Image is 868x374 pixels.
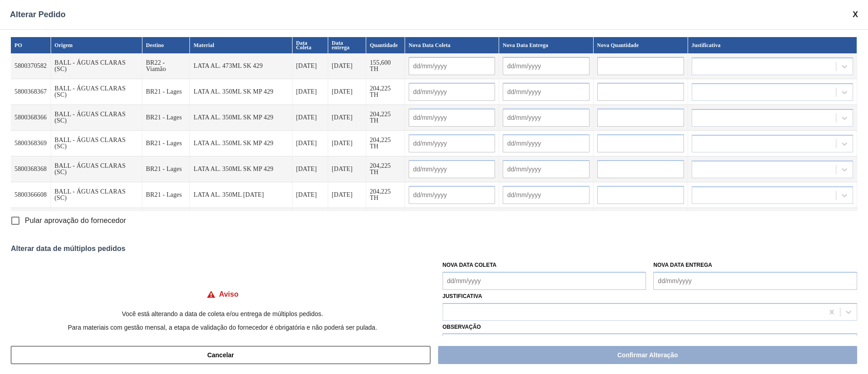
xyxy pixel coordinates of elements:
td: 204,225 TH [366,182,405,208]
label: Nova Data Entrega [653,262,712,268]
p: Para materiais com gestão mensal, a etapa de validação do fornecedor é obrigatória e não poderá s... [11,324,434,331]
input: dd/mm/yyyy [409,83,495,101]
td: BR21 - Lages [142,79,190,105]
td: 5800368367 [11,79,51,105]
td: BALL - ÁGUAS CLARAS (SC) [51,131,142,156]
th: Data entrega [328,37,366,53]
td: [DATE] [328,53,366,79]
td: BR21 - Lages [142,156,190,182]
input: dd/mm/yyyy [503,57,590,75]
td: 5800366608 [11,182,51,208]
th: Material [190,37,292,53]
input: dd/mm/yyyy [409,57,495,75]
td: [DATE] [328,105,366,131]
td: BALL - ÁGUAS CLARAS (SC) [51,79,142,105]
td: [DATE] [292,53,328,79]
td: BR21 - Lages [142,182,190,208]
td: BR21 - Lages [142,131,190,156]
td: [DATE] [328,79,366,105]
th: PO [11,37,51,53]
input: dd/mm/yyyy [503,109,590,127]
td: [DATE] [292,208,328,234]
input: dd/mm/yyyy [653,272,857,290]
td: [DATE] [328,156,366,182]
td: LATA AL 350ML QUILMES 429 [190,208,292,234]
th: Destino [142,37,190,53]
td: 5800368368 [11,156,51,182]
label: Justificativa [443,293,482,299]
td: 204,225 TH [366,208,405,234]
input: dd/mm/yyyy [443,272,646,290]
td: LATA AL. 350ML SK MP 429 [190,105,292,131]
th: Quantidade [366,37,405,53]
td: BALL - ÁGUAS CLARAS (SC) [51,208,142,234]
th: Origem [51,37,142,53]
td: LATA AL. 350ML SK MP 429 [190,131,292,156]
th: Nova Quantidade [594,37,688,53]
td: 5800369569 [11,208,51,234]
td: 204,225 TH [366,79,405,105]
th: Data Coleta [292,37,328,53]
td: [DATE] [292,182,328,208]
td: 204,225 TH [366,156,405,182]
td: BALL - ÁGUAS CLARAS (SC) [51,105,142,131]
td: 5800368366 [11,105,51,131]
th: Nova Data Coleta [405,37,499,53]
td: [DATE] [328,182,366,208]
td: BALL - ÁGUAS CLARAS (SC) [51,182,142,208]
td: 5800368369 [11,131,51,156]
p: Você está alterando a data de coleta e/ou entrega de múltiplos pedidos. [11,310,434,317]
td: [DATE] [328,208,366,234]
span: Alterar Pedido [10,10,66,19]
td: LATA AL. 350ML [DATE] [190,182,292,208]
td: BR21 - Lages [142,208,190,234]
button: Cancelar [11,346,430,364]
td: [DATE] [292,79,328,105]
td: BR22 - Viamão [142,53,190,79]
input: dd/mm/yyyy [503,160,590,178]
td: LATA AL. 350ML SK MP 429 [190,79,292,105]
td: LATA AL. 473ML SK 429 [190,53,292,79]
th: Nova Data Entrega [499,37,594,53]
div: Alterar data de múltiplos pedidos [11,245,857,253]
h4: Aviso [219,290,239,298]
td: 204,225 TH [366,131,405,156]
input: dd/mm/yyyy [409,109,495,127]
input: dd/mm/yyyy [409,160,495,178]
input: dd/mm/yyyy [503,83,590,101]
td: BALL - ÁGUAS CLARAS (SC) [51,53,142,79]
td: [DATE] [292,156,328,182]
label: Nova Data Coleta [443,262,497,268]
input: dd/mm/yyyy [409,186,495,204]
td: 5800370582 [11,53,51,79]
td: BALL - ÁGUAS CLARAS (SC) [51,156,142,182]
span: Pular aprovação do fornecedor [25,215,126,226]
input: dd/mm/yyyy [409,134,495,152]
td: [DATE] [292,105,328,131]
label: Observação [443,321,857,334]
td: [DATE] [292,131,328,156]
td: 204,225 TH [366,105,405,131]
input: dd/mm/yyyy [503,134,590,152]
td: [DATE] [328,131,366,156]
td: BR21 - Lages [142,105,190,131]
td: 155,600 TH [366,53,405,79]
td: LATA AL. 350ML SK MP 429 [190,156,292,182]
input: dd/mm/yyyy [503,186,590,204]
th: Justificativa [688,37,857,53]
